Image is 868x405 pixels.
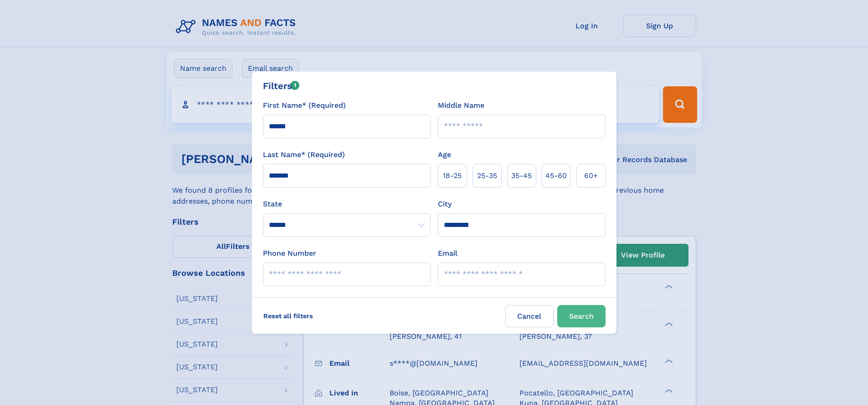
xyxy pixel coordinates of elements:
span: 60+ [584,170,598,181]
label: Email [438,248,457,259]
button: Search [557,305,606,327]
label: Phone Number [263,248,316,259]
div: Filters [263,79,300,93]
span: 35‑45 [511,170,532,181]
label: Age [438,149,451,160]
label: Last Name* (Required) [263,149,345,160]
label: State [263,199,431,210]
label: Middle Name [438,100,484,111]
label: Reset all filters [257,305,319,327]
span: 25‑35 [477,170,497,181]
span: 45‑60 [545,170,567,181]
label: City [438,199,452,210]
span: 18‑25 [443,170,462,181]
label: First Name* (Required) [263,100,346,111]
label: Cancel [505,305,554,327]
